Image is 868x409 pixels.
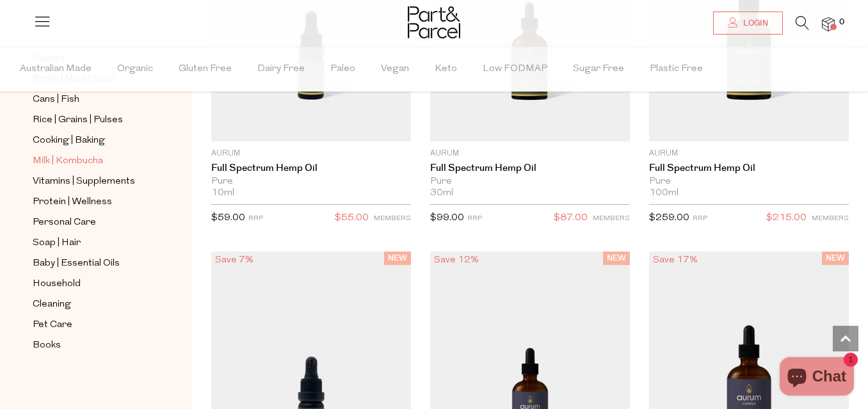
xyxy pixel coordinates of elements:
p: Aurum [211,148,411,159]
span: Milk | Kombucha [33,154,103,169]
span: Cleaning [33,297,71,312]
a: 0 [822,17,835,31]
a: Full Spectrum Hemp Oil [649,163,849,174]
span: Login [740,18,768,29]
span: $99.00 [430,213,464,223]
small: MEMBERS [812,215,849,222]
div: Save 12% [430,252,483,269]
div: Pure [211,176,411,188]
span: Plastic Free [650,47,703,92]
span: 0 [836,17,848,28]
span: NEW [822,252,849,265]
a: Personal Care [33,214,149,230]
div: Pure [430,176,630,188]
a: Soap | Hair [33,235,149,251]
span: Gluten Free [179,47,232,92]
span: 10ml [211,188,234,199]
a: Full Spectrum Hemp Oil [430,163,630,174]
span: $59.00 [211,213,245,223]
span: $55.00 [335,210,369,227]
span: Pet Care [33,317,72,333]
span: $215.00 [766,210,807,227]
div: Pure [649,176,849,188]
a: Full Spectrum Hemp Oil [211,163,411,174]
span: Cans | Fish [33,92,79,108]
small: RRP [467,215,482,222]
a: Rice | Grains | Pulses [33,112,149,128]
span: Vegan [381,47,409,92]
span: Paleo [330,47,355,92]
a: Cooking | Baking [33,132,149,148]
span: 30ml [430,188,453,199]
div: Save 17% [649,252,702,269]
span: Household [33,277,81,292]
span: $259.00 [649,213,689,223]
a: Cans | Fish [33,92,149,108]
a: Vitamins | Supplements [33,173,149,189]
a: Milk | Kombucha [33,153,149,169]
span: Keto [435,47,457,92]
span: Rice | Grains | Pulses [33,113,123,128]
a: Protein | Wellness [33,194,149,210]
span: Protein | Wellness [33,195,112,210]
span: NEW [384,252,411,265]
small: MEMBERS [374,215,411,222]
span: Organic [117,47,153,92]
small: RRP [248,215,263,222]
span: $87.00 [554,210,588,227]
span: Dairy Free [257,47,305,92]
span: Soap | Hair [33,236,81,251]
a: Books [33,337,149,353]
a: Pet Care [33,317,149,333]
small: RRP [693,215,707,222]
a: Cleaning [33,296,149,312]
div: Save 7% [211,252,257,269]
a: Household [33,276,149,292]
span: Low FODMAP [483,47,547,92]
span: Vitamins | Supplements [33,174,135,189]
span: Books [33,338,61,353]
img: Part&Parcel [408,6,460,38]
p: Aurum [430,148,630,159]
small: MEMBERS [593,215,630,222]
span: Sugar Free [573,47,624,92]
inbox-online-store-chat: Shopify online store chat [776,357,858,399]
a: Login [713,12,783,35]
a: Baby | Essential Oils [33,255,149,271]
span: Australian Made [20,47,92,92]
span: Baby | Essential Oils [33,256,120,271]
span: Cooking | Baking [33,133,105,148]
span: 100ml [649,188,679,199]
span: NEW [603,252,630,265]
span: Personal Care [33,215,96,230]
p: Aurum [649,148,849,159]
